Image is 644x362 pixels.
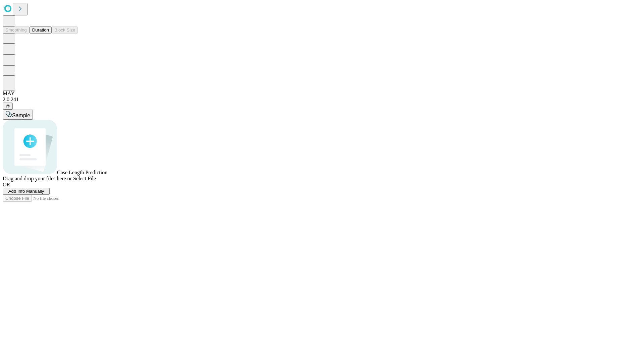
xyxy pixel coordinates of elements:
[3,176,72,181] span: Drag and drop your files here or
[52,26,78,34] button: Block Size
[57,170,107,175] span: Case Length Prediction
[3,97,641,103] div: 2.0.241
[3,188,50,195] button: Add Info Manually
[73,176,96,181] span: Select File
[5,104,10,109] span: @
[12,113,30,118] span: Sample
[3,90,641,97] div: MAY
[3,182,10,187] span: OR
[3,110,33,120] button: Sample
[3,103,13,110] button: @
[8,189,44,194] span: Add Info Manually
[30,26,52,34] button: Duration
[3,26,30,34] button: Smoothing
